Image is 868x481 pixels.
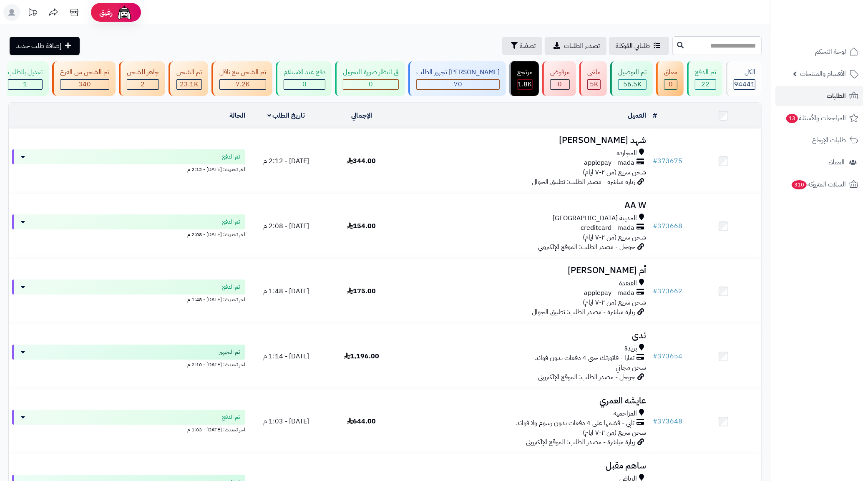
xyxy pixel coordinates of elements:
[236,79,250,89] span: 7.2K
[815,46,846,58] span: لوحة التحكم
[702,79,710,89] span: 22
[541,61,578,96] a: مرفوض 0
[16,41,61,51] span: إضافة طلب جديد
[791,179,846,190] span: السلات المتروكة
[583,297,647,307] span: شحن سريع (من ٢-٧ ايام)
[343,68,399,77] div: في انتظار صورة التحويل
[545,37,606,55] a: تصدير الطلبات
[127,80,159,89] div: 2
[617,149,637,158] span: المجارده
[99,8,113,18] span: رفيق
[12,360,245,368] div: اخر تحديث: [DATE] - 2:10 م
[351,111,372,121] a: الإجمالي
[695,68,716,77] div: تم الدفع
[403,461,647,471] h3: ساهم مقبل
[775,42,863,62] a: لوحة التحكم
[583,428,647,438] span: شحن سريع (من ٢-٧ ايام)
[553,214,637,223] span: المدينة [GEOGRAPHIC_DATA]
[590,79,598,89] span: 5K
[616,41,650,51] span: طلباتي المُوكلة
[564,41,600,51] span: تصدير الطلبات
[508,61,541,96] a: مرتجع 1.8K
[775,130,863,150] a: طلبات الإرجاع
[176,68,202,77] div: تم الشحن
[369,79,373,89] span: 0
[619,279,637,288] span: القنفذة
[628,111,647,121] a: العميل
[403,201,647,210] h3: AA W
[551,80,569,89] div: 0
[347,221,376,231] span: 154.00
[12,229,245,238] div: اخر تحديث: [DATE] - 2:08 م
[222,153,240,161] span: تم الدفع
[583,232,647,242] span: شحن سريع (من ٢-٧ ايام)
[263,351,309,361] span: [DATE] - 1:14 م
[653,351,658,361] span: #
[653,156,683,166] a: #373675
[623,79,642,89] span: 56.5K
[775,152,863,172] a: العملاء
[625,344,637,353] span: بريدة
[78,79,91,89] span: 340
[274,61,333,96] a: دفع عند الاستلام 0
[454,79,462,89] span: 70
[775,86,863,106] a: الطلبات
[695,80,716,89] div: 22
[416,68,500,77] div: [PERSON_NAME] تجهيز الطلب
[520,41,536,51] span: تصفية
[654,61,685,96] a: معلق 0
[664,80,677,89] div: 0
[532,307,636,317] span: زيارة مباشرة - مصدر الطلب: تطبيق الجوال
[526,437,636,447] span: زيارة مباشرة - مصدر الطلب: الموقع الإلكتروني
[302,79,307,89] span: 0
[653,286,683,296] a: #373662
[550,68,570,77] div: مرفوض
[263,286,309,296] span: [DATE] - 1:48 م
[229,111,245,121] a: الحالة
[786,114,798,123] span: 13
[10,37,80,55] a: إضافة طلب جديد
[653,286,658,296] span: #
[407,61,508,96] a: [PERSON_NAME] تجهيز الطلب 70
[581,223,635,233] span: creditcard - mada
[177,80,201,89] div: 23114
[60,80,109,89] div: 340
[588,80,600,89] div: 4957
[785,112,846,124] span: المراجعات والأسئلة
[653,416,683,426] a: #373648
[219,68,266,77] div: تم الشحن مع ناقل
[583,167,647,177] span: شحن سريع (من ٢-٧ ايام)
[219,348,240,356] span: تم التجهيز
[538,242,636,252] span: جوجل - مصدر الطلب: الموقع الإلكتروني
[222,413,240,421] span: تم الدفع
[669,79,673,89] span: 0
[263,416,309,426] span: [DATE] - 1:03 م
[724,61,763,96] a: الكل94441
[653,156,658,166] span: #
[141,79,145,89] span: 2
[584,288,635,298] span: applepay - mada
[618,68,647,77] div: تم التوصيل
[614,409,637,418] span: المزاحمية
[616,363,647,373] span: شحن مجاني
[403,396,647,405] h3: عايشه العمري
[284,68,325,77] div: دفع عند الاستلام
[117,61,167,96] a: جاهز للشحن 2
[828,156,845,168] span: العملاء
[584,158,635,168] span: applepay - mada
[578,61,609,96] a: ملغي 5K
[653,221,658,231] span: #
[222,283,240,291] span: تم الدفع
[811,22,860,40] img: logo-2.png
[502,37,542,55] button: تصفية
[263,156,309,166] span: [DATE] - 2:12 م
[653,351,683,361] a: #373654
[609,37,669,55] a: طلباتي المُوكلة
[609,61,654,96] a: تم التوصيل 56.5K
[403,331,647,340] h3: ندى
[827,90,846,102] span: الطلبات
[517,418,635,428] span: تابي - قسّمها على 4 دفعات بدون رسوم ولا فوائد
[536,353,635,363] span: تمارا - فاتورتك حتى 4 دفعات بدون فوائد
[284,80,325,89] div: 0
[167,61,210,96] a: تم الشحن 23.1K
